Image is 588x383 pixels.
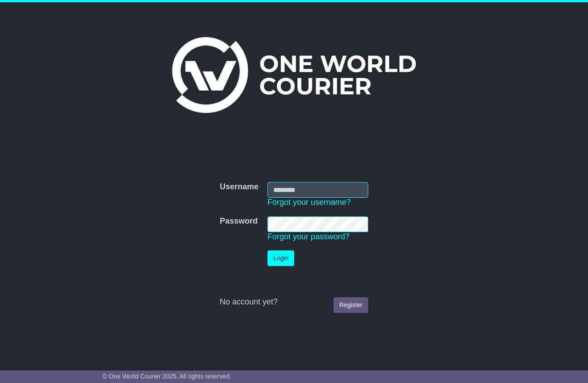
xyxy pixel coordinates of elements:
[172,37,415,113] img: One World
[103,373,231,380] span: © One World Courier 2025. All rights reserved.
[220,216,258,226] label: Password
[267,232,350,241] a: Forgot your password?
[267,198,351,207] a: Forgot your username?
[267,250,294,266] button: Login
[333,297,368,313] a: Register
[220,182,259,192] label: Username
[220,297,368,307] div: No account yet?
